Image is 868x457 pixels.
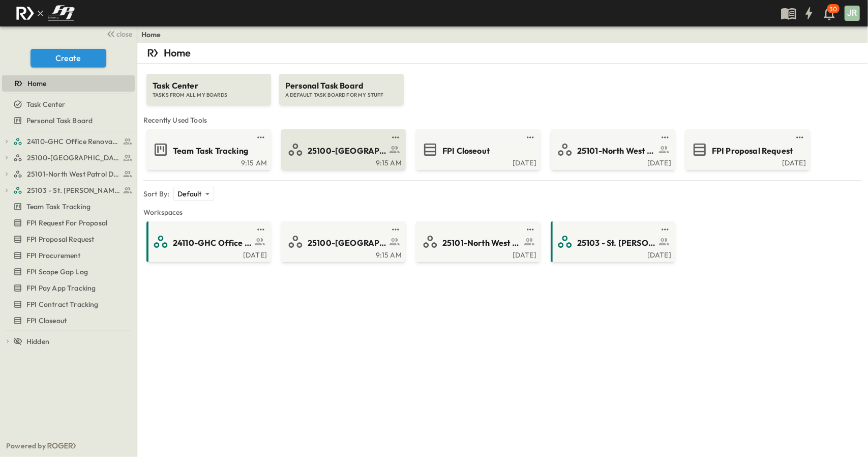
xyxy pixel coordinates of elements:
[173,187,214,201] div: Default
[26,116,93,126] span: Personal Task Board
[553,234,671,250] a: 25103 - St. [PERSON_NAME] Phase 2
[13,167,133,181] a: 25101-North West Patrol Division
[177,189,201,199] p: Default
[26,336,49,347] span: Hidden
[659,131,671,144] button: test
[2,216,133,230] a: FPI Request For Proposal
[442,237,521,249] span: 25101-North West Patrol Division
[145,64,272,105] a: Task CenterTASKS FROM ALL MY BOARDS
[283,158,402,166] a: 9:15 AM
[2,198,135,215] div: Team Task Trackingtest
[2,215,135,231] div: FPI Request For Proposaltest
[12,3,78,24] img: c8d7d1ed905e502e8f77bf7063faec64e13b34fdb1f2bdd94b0e311fc34f8000.png
[553,158,671,166] a: [DATE]
[2,247,135,264] div: FPI Procurementtest
[283,234,402,250] a: 25100-[GEOGRAPHIC_DATA]
[418,250,536,258] a: [DATE]
[687,158,806,166] a: [DATE]
[844,5,861,22] button: JR
[390,223,402,236] button: test
[2,280,135,296] div: FPI Pay App Trackingtest
[173,237,252,249] span: 24110-GHC Office Renovations
[524,223,536,236] button: test
[26,267,88,277] span: FPI Scope Gap Log
[27,169,120,179] span: 25101-North West Patrol Division
[153,80,265,92] span: Task Center
[278,64,405,105] a: Personal Task BoardA DEFAULT TASK BOARD FOR MY STUFF
[2,312,135,329] div: FPI Closeouttest
[27,78,47,89] span: Home
[2,113,133,128] a: Personal Task Board
[687,141,806,158] a: FPI Proposal Request
[26,202,91,212] span: Team Task Tracking
[524,131,536,144] button: test
[418,234,536,250] a: 25101-North West Patrol Division
[31,49,106,67] button: Create
[712,145,793,157] span: FPI Proposal Request
[255,131,267,144] button: test
[2,166,135,182] div: 25101-North West Patrol Divisiontest
[173,145,248,157] span: Team Task Tracking
[148,234,267,250] a: 24110-GHC Office Renovations
[2,76,133,91] a: Home
[283,250,402,258] a: 9:15 AM
[2,97,133,111] a: Task Center
[577,237,656,249] span: 25103 - St. [PERSON_NAME] Phase 2
[2,199,133,214] a: Team Task Tracking
[553,250,671,258] a: [DATE]
[143,207,862,217] span: Workspaces
[2,297,133,311] a: FPI Contract Tracking
[148,250,267,258] a: [DATE]
[26,283,96,293] span: FPI Pay App Tracking
[27,185,120,195] span: 25103 - St. [PERSON_NAME] Phase 2
[2,182,135,198] div: 25103 - St. [PERSON_NAME] Phase 2test
[2,248,133,263] a: FPI Procurement
[794,131,806,144] button: test
[27,136,120,147] span: 24110-GHC Office Renovations
[26,234,94,244] span: FPI Proposal Request
[285,80,398,92] span: Personal Task Board
[153,92,265,99] span: TASKS FROM ALL MY BOARDS
[13,151,133,165] a: 25100-Vanguard Prep School
[2,281,133,295] a: FPI Pay App Tracking
[143,115,862,125] span: Recently Used Tools
[308,145,386,157] span: 25100-[GEOGRAPHIC_DATA]
[845,6,860,21] div: JR
[2,133,135,150] div: 24110-GHC Office Renovationstest
[148,158,267,166] a: 9:15 AM
[442,145,490,157] span: FPI Closeout
[553,141,671,158] a: 25101-North West Patrol Division
[164,46,191,60] p: Home
[2,231,135,247] div: FPI Proposal Requesttest
[2,313,133,328] a: FPI Closeout
[285,92,398,99] span: A DEFAULT TASK BOARD FOR MY STUFF
[308,237,386,249] span: 25100-[GEOGRAPHIC_DATA]
[577,145,656,157] span: 25101-North West Patrol Division
[390,131,402,144] button: test
[117,29,133,39] span: close
[255,223,267,236] button: test
[27,153,120,163] span: 25100-Vanguard Prep School
[2,150,135,166] div: 25100-Vanguard Prep Schooltest
[148,141,267,158] a: Team Task Tracking
[659,223,671,236] button: test
[26,250,81,261] span: FPI Procurement
[2,232,133,246] a: FPI Proposal Request
[143,189,169,199] p: Sort By:
[2,296,135,312] div: FPI Contract Trackingtest
[283,141,402,158] a: 25100-[GEOGRAPHIC_DATA]
[418,158,536,166] div: [DATE]
[26,316,67,326] span: FPI Closeout
[2,112,135,129] div: Personal Task Boardtest
[141,30,161,40] a: Home
[830,5,837,13] p: 30
[13,134,133,149] a: 24110-GHC Office Renovations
